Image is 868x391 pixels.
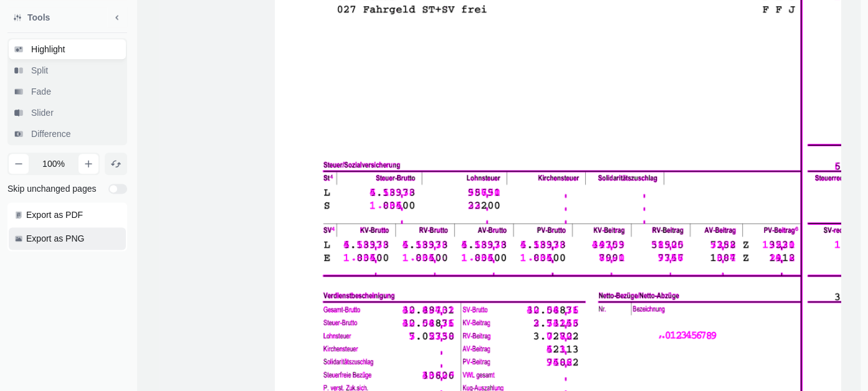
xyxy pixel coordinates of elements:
button: Split [9,60,126,80]
span: Tools [25,11,52,24]
button: Highlight [9,39,126,59]
span: Skip unchanged pages [7,182,103,195]
span: Export as PNG [26,232,84,245]
span: 100 % [29,158,79,170]
span: Fade [29,85,54,98]
button: Export as PNG [9,227,126,250]
span: Difference [29,128,74,140]
button: Difference [9,124,126,144]
button: Minimize sidebar [107,7,127,27]
button: Fade [9,82,126,101]
span: Slider [29,106,56,119]
button: Export as PDF [9,204,126,226]
button: Slider [9,103,126,123]
span: Split [29,64,50,77]
span: Export as PDF [26,209,83,221]
span: Highlight [29,43,67,55]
